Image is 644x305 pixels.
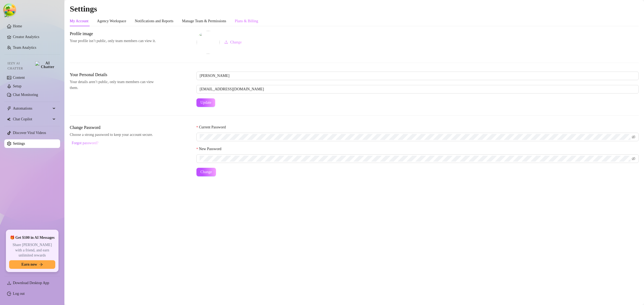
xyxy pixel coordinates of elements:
[39,263,43,266] span: arrow-right
[4,4,15,15] button: Open Tanstack query devtools
[10,235,55,240] span: 🎁 Get $100 in AI Messages
[13,281,49,285] span: Download Desktop App
[97,18,126,24] div: Agency Workspace
[70,38,160,44] span: Your profile isn’t public, only team members can view it.
[13,115,51,124] span: Chat Copilot
[70,124,160,131] span: Change Password
[200,134,631,140] input: Current Password
[220,38,246,47] button: Change
[8,61,33,71] span: Izzy AI Chatter
[70,132,160,138] span: Choose a strong password to keep your account secure.
[632,135,635,139] span: eye-invisible
[70,72,160,78] span: Your Personal Details
[196,168,216,176] button: Change
[632,157,635,161] span: eye-invisible
[13,24,22,28] a: Home
[135,18,173,24] div: Notifications and Reports
[70,4,639,14] h2: Settings
[7,281,11,285] span: download
[13,46,36,50] a: Team Analytics
[230,40,242,44] span: Change
[70,31,160,37] span: Profile image
[196,124,229,130] label: Current Password
[196,85,639,94] input: Enter new email
[70,79,160,91] span: Your details aren’t public, only team members can view them.
[13,104,51,113] span: Automations
[13,76,25,80] a: Content
[235,18,258,24] div: Plans & Billing
[196,98,215,107] button: Update
[13,84,21,88] a: Setup
[70,18,89,24] div: My Account
[200,170,212,174] span: Change
[13,33,56,41] a: Creator Analytics
[196,72,639,80] input: Enter name
[196,146,225,152] label: New Password
[224,40,228,44] span: upload
[7,117,10,121] img: Chat Copilot
[13,93,38,97] a: Chat Monitoring
[197,31,220,54] img: square-placeholder.png
[35,61,56,69] img: AI Chatter
[13,142,25,146] a: Settings
[70,139,100,147] button: Forgot password?
[13,131,46,135] a: Discover Viral Videos
[9,260,55,269] button: Earn nowarrow-right
[9,242,55,258] span: Share [PERSON_NAME] with a friend, and earn unlimited rewards
[200,101,211,105] span: Update
[13,292,25,296] a: Log out
[200,156,631,162] input: New Password
[72,141,98,145] span: Forgot password?
[21,262,37,267] span: Earn now
[182,18,226,24] div: Manage Team & Permissions
[7,106,11,111] span: thunderbolt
